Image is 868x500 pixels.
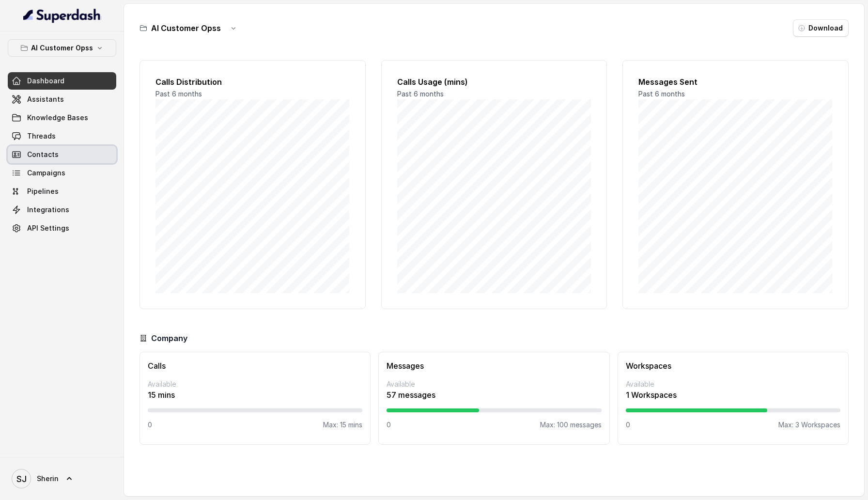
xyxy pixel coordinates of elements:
[540,420,602,430] p: Max: 100 messages
[151,332,187,344] h3: Company
[23,8,101,23] img: light.svg
[387,379,601,389] p: Available
[151,22,221,34] h3: AI Customer Opss
[8,183,116,200] a: Pipelines
[27,76,64,86] span: Dashboard
[148,360,362,372] h3: Calls
[387,420,391,430] p: 0
[397,76,591,88] h2: Calls Usage (mins)
[8,164,116,182] a: Campaigns
[638,76,833,88] h2: Messages Sent
[27,131,56,141] span: Threads
[27,187,59,196] span: Pipelines
[387,360,601,372] h3: Messages
[8,39,116,57] button: AI Customer Opss
[155,90,202,98] span: Past 6 months
[31,42,93,54] p: AI Customer Opss
[16,474,27,484] text: SJ
[8,72,116,90] a: Dashboard
[27,94,64,104] span: Assistants
[148,379,362,389] p: Available
[8,109,116,126] a: Knowledge Bases
[8,465,116,492] a: Sherin
[27,168,65,178] span: Campaigns
[27,113,88,123] span: Knowledge Bases
[27,150,59,159] span: Contacts
[778,420,840,430] p: Max: 3 Workspaces
[148,420,152,430] p: 0
[793,19,849,37] button: Download
[626,379,840,389] p: Available
[155,76,350,88] h2: Calls Distribution
[626,389,840,401] p: 1 Workspaces
[148,389,362,401] p: 15 mins
[8,219,116,237] a: API Settings
[8,91,116,108] a: Assistants
[626,360,840,372] h3: Workspaces
[8,127,116,145] a: Threads
[323,420,362,430] p: Max: 15 mins
[27,205,69,215] span: Integrations
[8,146,116,163] a: Contacts
[27,223,69,233] span: API Settings
[626,420,630,430] p: 0
[8,201,116,219] a: Integrations
[638,90,685,98] span: Past 6 months
[387,389,601,401] p: 57 messages
[397,90,444,98] span: Past 6 months
[37,474,59,484] span: Sherin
